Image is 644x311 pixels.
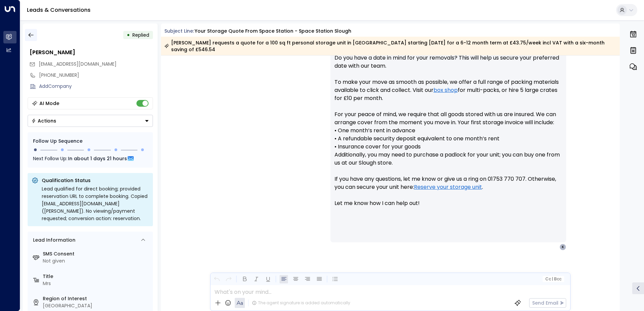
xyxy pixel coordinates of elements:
label: SMS Consent [43,250,150,257]
span: In about 1 days 21 hours [68,155,127,162]
div: Follow Up Sequence [33,138,148,145]
div: [PERSON_NAME] requests a quote for a 100 sq ft personal storage unit in [GEOGRAPHIC_DATA] startin... [164,39,616,53]
label: Region of Interest [43,295,150,302]
div: Lead qualified for direct booking; provided reservation URL to complete booking. Copied [EMAIL_AD... [42,185,149,222]
div: Not given [43,257,150,265]
button: Cc|Bcc [542,276,564,282]
div: [PHONE_NUMBER] [39,72,153,79]
p: Qualification Status [42,177,149,184]
div: [PERSON_NAME] [30,48,153,57]
div: AddCompany [39,83,153,90]
button: Actions [28,115,153,127]
span: [EMAIL_ADDRESS][DOMAIN_NAME] [39,61,117,67]
span: Replied [132,32,149,38]
div: Button group with a nested menu [28,115,153,127]
div: [GEOGRAPHIC_DATA] [43,302,150,309]
span: | [552,277,553,281]
div: Actions [31,118,56,124]
button: Undo [213,275,221,283]
a: Reserve your storage unit [414,183,482,191]
div: K [559,244,566,250]
a: Leads & Conversations [27,6,91,14]
label: Title [43,273,150,280]
span: Subject Line: [164,28,194,34]
a: box shop [433,86,458,94]
div: AI Mode [39,100,59,107]
span: Cc Bcc [545,277,561,281]
div: Your storage quote from Space Station - Space Station Slough [195,28,351,35]
div: Mrs [43,280,150,287]
div: Lead Information [31,237,75,244]
button: Redo [224,275,233,283]
span: Kingapudelko@yahoo.co.uk [39,61,117,68]
div: • [127,29,130,41]
div: The agent signature is added automatically [252,300,350,306]
div: Next Follow Up: [33,155,148,162]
